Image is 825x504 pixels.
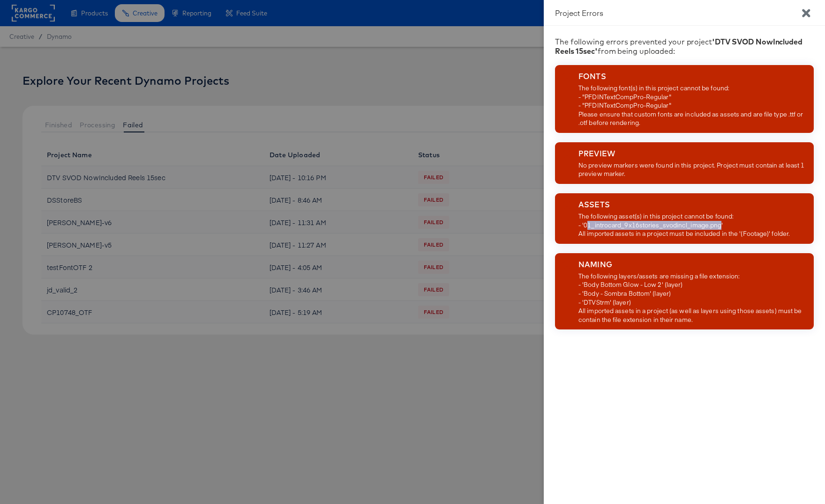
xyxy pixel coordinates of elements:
div: The following errors prevented your project from being uploaded: [555,37,814,56]
div: The following layers/assets are missing a file extension: - 'Body Bottom Glow - Low 2' (layer) - ... [578,272,810,324]
div: The following asset(s) in this project cannot be found: - '01_introcard_9x16stories_svodincl_imag... [578,212,790,238]
div: Project Errors [555,7,814,18]
div: ASSETS [578,199,790,210]
div: No preview markers were found in this project. Project must contain at least 1 preview marker. [578,161,810,178]
div: PREVIEW [578,148,810,159]
strong: ' DTV SVOD NowIncluded Reels 15sec ' [555,37,802,56]
div: The following font(s) in this project cannot be found: - "PFDINTextCompPro-Regular" - "PFDINTextC... [578,84,810,127]
div: FONTS [578,71,810,82]
div: NAMING [578,259,810,270]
